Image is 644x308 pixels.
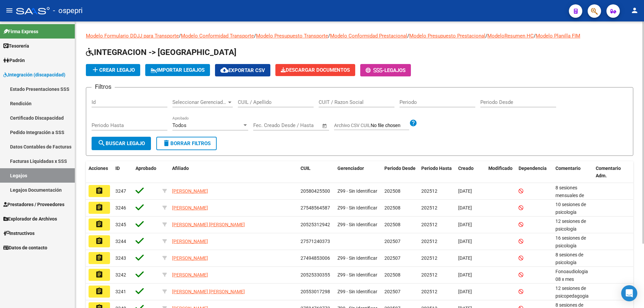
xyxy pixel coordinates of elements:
[458,272,472,278] span: [DATE]
[301,255,330,261] span: 27494853006
[337,188,377,194] span: Z99 - Sin Identificar
[95,287,103,295] mat-icon: assignment
[458,255,472,261] span: [DATE]
[156,137,217,150] button: Borrar Filtros
[421,255,437,261] span: 202512
[115,222,126,227] span: 3245
[115,289,126,294] span: 3241
[91,66,99,74] mat-icon: add
[337,255,377,261] span: Z99 - Sin Identificar
[384,272,400,278] span: 202508
[275,64,355,76] button: Descargar Documentos
[113,161,133,183] datatable-header-cell: ID
[384,289,400,294] span: 202507
[3,71,65,78] span: Integración (discapacidad)
[86,48,236,57] span: INTEGRACION -> [GEOGRAPHIC_DATA]
[458,239,472,244] span: [DATE]
[458,205,472,210] span: [DATE]
[458,289,472,294] span: [DATE]
[384,205,400,210] span: 202508
[301,289,330,294] span: 20553017298
[92,137,151,150] button: Buscar Legajo
[335,161,382,183] datatable-header-cell: Gerenciador
[172,122,186,128] span: Todos
[366,67,384,73] span: -
[3,244,47,251] span: Datos de contacto
[631,6,639,14] mat-icon: person
[172,166,189,171] span: Afiliado
[281,67,350,73] span: Descargar Documentos
[360,64,411,76] button: -Legajos
[301,272,330,278] span: 20525330355
[337,166,364,171] span: Gerenciador
[301,188,330,194] span: 20580425500
[516,161,553,183] datatable-header-cell: Dependencia
[337,272,377,278] span: Z99 - Sin Identificar
[487,33,534,39] a: ModeloResumen HC
[172,255,208,261] span: [PERSON_NAME]
[181,33,254,39] a: Modelo Conformidad Transporte
[301,205,330,210] span: 27548564587
[486,161,516,183] datatable-header-cell: Modificado
[384,67,406,73] span: Legajos
[458,166,474,171] span: Creado
[115,255,126,261] span: 3243
[136,166,156,171] span: Aprobado
[321,122,329,130] button: Open calendar
[89,166,108,171] span: Acciones
[3,28,38,35] span: Firma Express
[115,188,126,194] span: 3247
[421,166,452,171] span: Periodo Hasta
[3,201,64,208] span: Prestadores / Proveedores
[162,139,170,147] mat-icon: delete
[3,42,29,50] span: Tesorería
[382,161,419,183] datatable-header-cell: Periodo Desde
[384,239,400,244] span: 202507
[95,203,103,211] mat-icon: assignment
[162,140,211,146] span: Borrar Filtros
[298,161,335,183] datatable-header-cell: CUIL
[145,64,210,76] button: IMPORTAR LEGAJOS
[253,122,275,128] input: Start date
[337,289,377,294] span: Z99 - Sin Identificar
[115,166,120,171] span: ID
[98,139,106,147] mat-icon: search
[409,33,485,39] a: Modelo Presupuesto Prestacional
[95,220,103,228] mat-icon: assignment
[337,222,377,227] span: Z99 - Sin Identificar
[455,161,486,183] datatable-header-cell: Creado
[421,188,437,194] span: 202512
[220,66,228,74] mat-icon: cloud_download
[555,185,591,290] span: 8 sesiones mensuales de psicopedagogia/ PONCE VANESA 8 sesiones mensuales de kinesiologia/ MOREIR...
[172,272,208,278] span: [PERSON_NAME]
[384,188,400,194] span: 202508
[301,166,311,171] span: CUIL
[169,161,298,183] datatable-header-cell: Afiliado
[172,289,245,294] span: [PERSON_NAME] [PERSON_NAME]
[330,33,407,39] a: Modelo Conformidad Prestacional
[421,239,437,244] span: 202512
[334,123,371,128] span: Archivo CSV CUIL
[421,272,437,278] span: 202512
[86,33,179,39] a: Modelo Formulario DDJJ para Transporte
[555,166,581,171] span: Comentario
[384,166,416,171] span: Periodo Desde
[172,188,208,194] span: [PERSON_NAME]
[371,123,409,129] input: Archivo CSV CUIL
[553,161,593,183] datatable-header-cell: Comentario
[151,67,205,73] span: IMPORTAR LEGAJOS
[86,64,140,76] button: Crear Legajo
[115,205,126,210] span: 3246
[95,254,103,262] mat-icon: assignment
[281,122,314,128] input: End date
[488,166,513,171] span: Modificado
[92,82,115,91] h3: Filtros
[95,187,103,195] mat-icon: assignment
[419,161,455,183] datatable-header-cell: Periodo Hasta
[256,33,328,39] a: Modelo Presupuesto Transporte
[384,222,400,227] span: 202508
[172,222,245,227] span: [PERSON_NAME] [PERSON_NAME]
[519,166,547,171] span: Dependencia
[3,230,35,237] span: Instructivos
[421,205,437,210] span: 202512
